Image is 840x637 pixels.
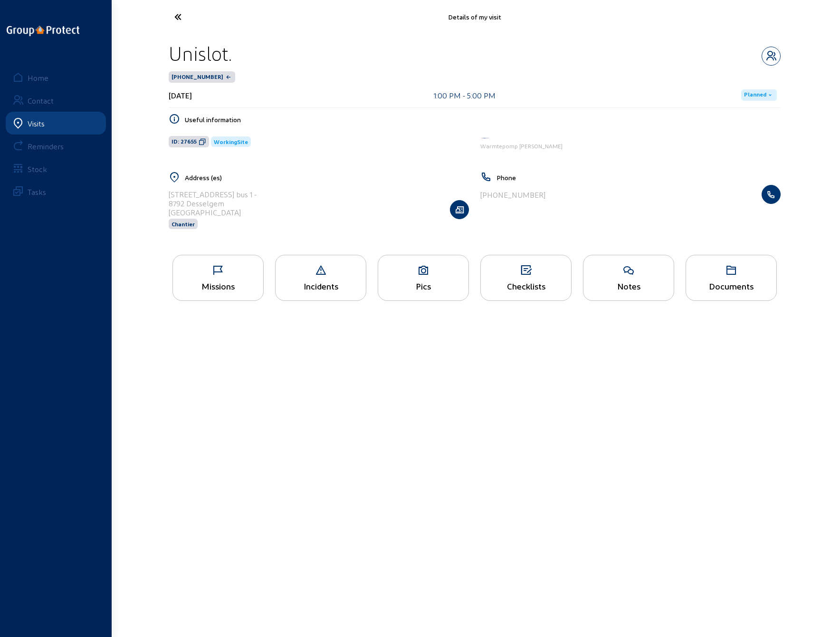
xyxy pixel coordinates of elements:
[214,138,248,145] span: WorkingSite
[276,281,366,291] div: Incidents
[172,221,195,227] span: Chantier
[28,164,47,174] div: Stock
[169,208,257,217] div: [GEOGRAPHIC_DATA]
[28,187,46,196] div: Tasks
[496,174,781,182] h5: Phone
[169,199,257,208] div: 8792 Desselgem
[185,174,469,182] h5: Address (es)
[6,135,106,157] a: Reminders
[172,73,223,81] span: [PHONE_NUMBER]
[28,96,54,105] div: Contact
[480,190,545,199] div: [PHONE_NUMBER]
[266,13,684,21] div: Details of my visit
[378,281,468,291] div: Pics
[185,116,781,124] h5: Useful information
[480,143,563,149] span: Warmtepomp [PERSON_NAME]
[28,142,64,151] div: Reminders
[686,281,776,291] div: Documents
[6,89,106,112] a: Contact
[169,41,232,66] div: Unislot.
[28,73,48,82] div: Home
[173,281,263,291] div: Missions
[6,180,106,203] a: Tasks
[6,157,106,180] a: Stock
[583,281,674,291] div: Notes
[480,137,490,139] img: Energy Protect HVAC
[169,91,192,100] div: [DATE]
[169,190,257,199] div: [STREET_ADDRESS] bus 1 -
[6,66,106,89] a: Home
[7,26,79,36] img: logo-oneline.png
[6,112,106,135] a: Visits
[481,281,571,291] div: Checklists
[28,119,45,128] div: Visits
[172,138,197,145] span: ID: 27655
[744,91,766,99] span: Planned
[434,91,496,100] div: 1:00 PM - 5:00 PM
